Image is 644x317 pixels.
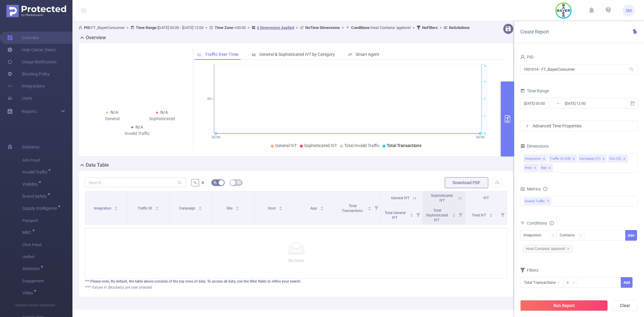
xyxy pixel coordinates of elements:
i: icon: caret-down [410,215,413,216]
i: icon: line-chart [197,52,202,56]
b: No Time Dimensions [305,25,340,30]
tspan: 0% [207,97,212,101]
span: SM [626,5,632,17]
i: icon: table [237,181,241,184]
a: Usage Notification [7,56,56,68]
i: icon: caret-up [489,213,492,214]
div: icon: rightAdvanced Time Properties [521,121,638,131]
tspan: 02/06 [211,135,220,139]
i: icon: caret-up [115,206,118,207]
div: Sort [320,206,324,209]
div: Integration [524,230,546,240]
i: icon: caret-down [198,208,202,210]
button: Download PDF [445,177,488,188]
input: End date [564,99,613,107]
span: Brand Safety [22,194,49,198]
span: Solutions [22,141,39,153]
span: Site [226,206,233,210]
i: icon: right [525,124,529,128]
tspan: 3 [484,80,486,84]
a: Help Center (New) [7,44,56,56]
i: icon: down [551,234,555,238]
i: Filter menu [498,205,507,224]
span: Anti-Fraud [22,154,72,166]
span: Unified [22,251,72,263]
span: N/A [136,125,143,130]
span: Sophisticated IVT [431,194,453,203]
span: Attention [22,267,42,271]
span: FT_BayerConsumer [DATE] 00:00 - [DATE] 12:00 +00:00 [78,25,470,30]
span: MRC [22,230,34,235]
span: PID [520,55,533,59]
div: Sort [410,213,413,216]
span: Total Invalid Traffic [344,143,380,148]
span: Click Fraud [22,239,72,251]
div: Sort [489,213,493,216]
button: Run Report [520,300,608,311]
i: icon: close [567,247,570,250]
img: Protected Media [6,5,66,17]
tspan: 4 [484,64,486,68]
button: Add [625,230,637,241]
i: icon: caret-up [155,206,159,207]
span: Integration [94,206,112,210]
div: *** Please note, By default, the table above consists of the top rows of data. To access all data... [85,279,507,284]
input: Start date [524,99,572,107]
i: icon: caret-down [489,215,492,216]
b: Conditions : [351,25,371,30]
span: > [246,25,252,30]
span: Create Report [520,29,549,35]
div: Campaign (l1) [579,155,601,163]
i: icon: user [520,55,525,59]
span: Supply Intelligence [22,206,59,210]
span: Filters [520,268,538,273]
i: Filter menu [456,205,465,224]
span: Dimensions [520,144,549,149]
span: Reports [22,109,37,114]
i: icon: caret-up [235,206,239,207]
b: No Filters [422,25,438,30]
span: Passport [22,215,72,227]
i: icon: info-circle [543,187,547,191]
span: Traffic Over Time [205,52,239,57]
i: icon: down [572,281,575,285]
i: Filter menu [414,205,422,224]
b: Time Range: [136,25,158,30]
i: icon: caret-down [368,208,371,210]
i: icon: caret-down [235,208,239,210]
div: Invalid Traffic [112,130,162,137]
i: icon: close [548,166,551,170]
div: Host [525,164,532,172]
div: General [87,116,137,122]
span: > [203,25,209,30]
i: icon: caret-up [320,206,324,207]
span: Engagement [22,275,72,287]
div: App [541,164,546,172]
tspan: 2 [484,97,486,101]
i: icon: caret-up [198,206,202,207]
span: General IVT [391,196,409,200]
tspan: 1 [484,114,486,118]
i: icon: caret-up [410,213,413,214]
span: Conditions [527,221,554,226]
span: N/A [111,110,118,115]
span: Traffic ID [138,206,153,210]
div: Sort [452,213,456,216]
span: Metrics [520,187,541,191]
span: Time Range [520,88,549,93]
div: Sort [114,206,118,209]
i: icon: caret-down [155,208,159,210]
li: App [540,164,553,171]
i: icon: bar-chart [252,52,256,56]
i: icon: caret-up [279,206,282,207]
span: > [294,25,300,30]
span: Host Contains 'applovin' [351,25,411,30]
li: Campaign (l1) [578,155,607,162]
li: Integration [524,155,547,162]
a: Overview [7,32,39,44]
span: Total General IVT [385,211,405,220]
b: Time Zone: [215,25,234,30]
span: > [411,25,417,30]
i: icon: caret-down [279,208,282,210]
i: icon: caret-down [452,215,456,216]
